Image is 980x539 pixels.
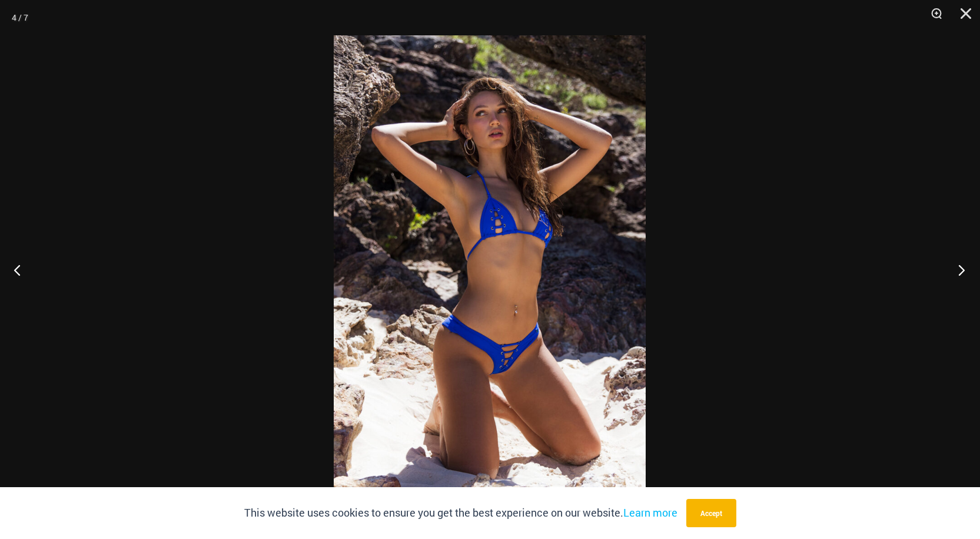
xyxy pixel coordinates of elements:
[244,504,677,522] p: This website uses cookies to ensure you get the best experience on our website.
[686,499,736,527] button: Accept
[334,35,646,504] img: Link Cobalt Blue 3070 Top 4955 Bottom 05
[936,240,980,299] button: Next
[12,9,28,27] div: 4 / 7
[623,505,677,520] a: Learn more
